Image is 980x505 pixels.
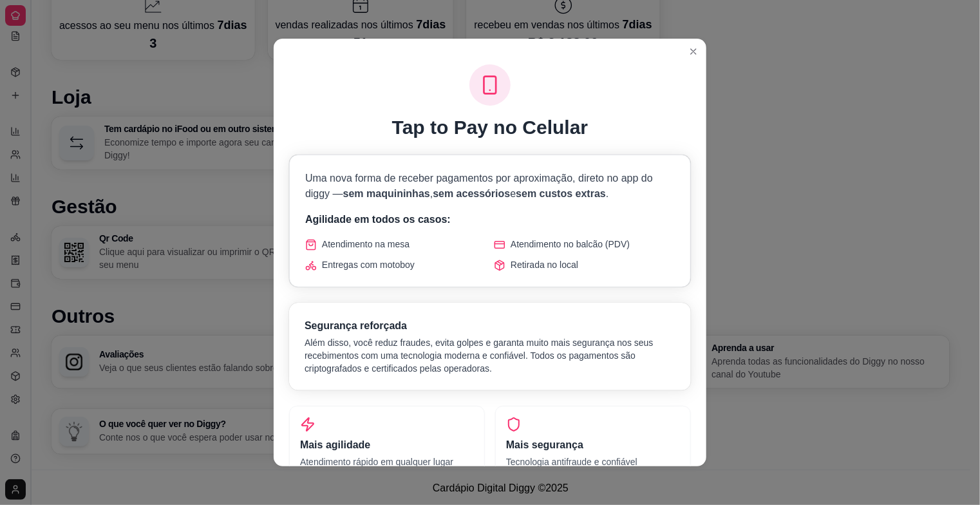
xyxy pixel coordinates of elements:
[506,437,680,453] h3: Mais segurança
[305,171,675,202] p: Uma nova forma de receber pagamentos por aproximação, direto no app do diggy — , e .
[300,455,474,468] p: Atendimento rápido em qualquer lugar
[683,41,704,62] button: Close
[516,188,606,199] span: sem custos extras
[506,455,680,468] p: Tecnologia antifraude e confiável
[305,318,675,334] h3: Segurança reforçada
[511,258,578,271] span: Retirada no local
[305,212,675,227] p: Agilidade em todos os casos:
[305,336,675,375] p: Além disso, você reduz fraudes, evita golpes e garanta muito mais segurança nos seus recebimentos...
[322,238,410,251] span: Atendimento na mesa
[343,188,430,199] span: sem maquininhas
[433,188,510,199] span: sem acessórios
[300,437,474,453] h3: Mais agilidade
[322,258,415,271] span: Entregas com motoboy
[392,116,589,139] h1: Tap to Pay no Celular
[511,238,630,251] span: Atendimento no balcão (PDV)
